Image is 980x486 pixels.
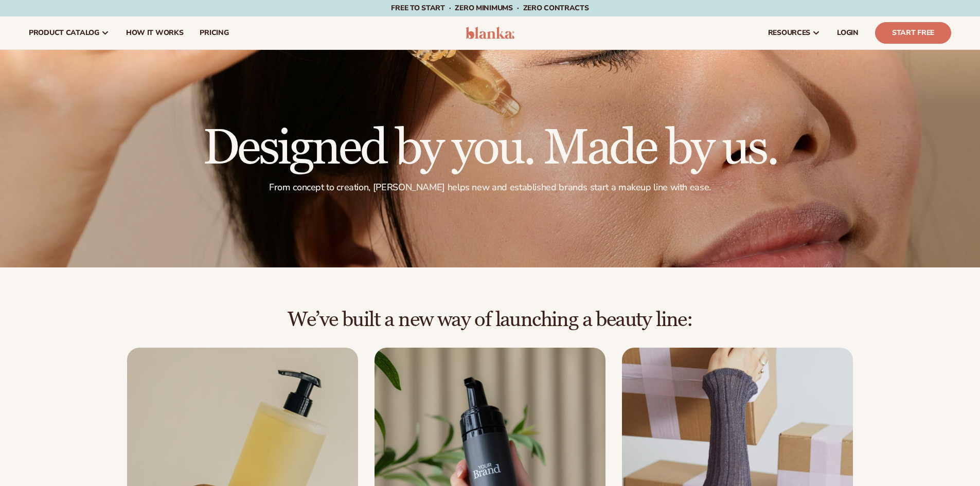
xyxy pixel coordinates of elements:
p: From concept to creation, [PERSON_NAME] helps new and established brands start a makeup line with... [203,182,777,193]
span: resources [768,29,810,37]
h1: Designed by you. Made by us. [203,124,777,173]
span: LOGIN [837,29,859,37]
a: LOGIN [829,16,867,49]
img: logo [466,27,514,39]
a: Start Free [875,22,951,44]
span: pricing [200,29,228,37]
a: product catalog [21,16,118,49]
a: resources [760,16,829,49]
h2: We’ve built a new way of launching a beauty line: [29,309,951,331]
a: How It Works [118,16,192,49]
span: product catalog [29,29,99,37]
span: Free to start · ZERO minimums · ZERO contracts [391,3,589,13]
a: pricing [191,16,237,49]
span: How It Works [126,29,184,37]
